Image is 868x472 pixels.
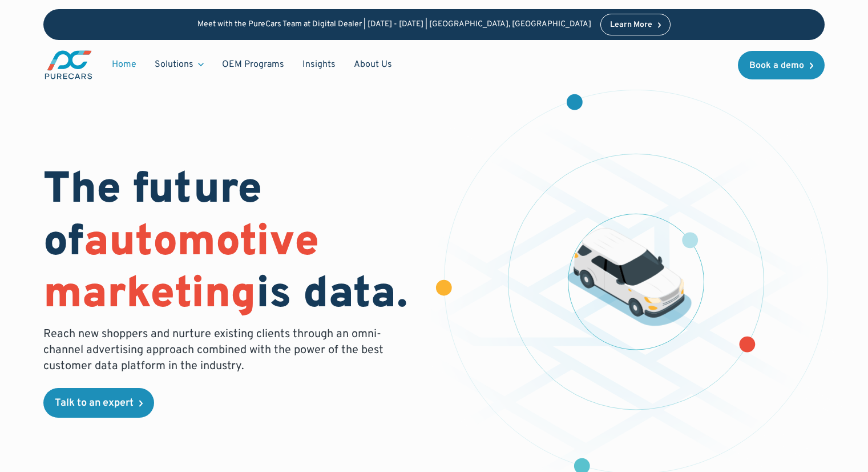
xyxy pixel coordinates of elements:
[55,398,134,409] div: Talk to an expert
[43,388,154,418] a: Talk to an expert
[155,58,193,71] div: Solutions
[103,54,146,75] a: Home
[43,49,94,81] a: main
[146,54,213,75] div: Solutions
[345,54,401,75] a: About Us
[293,54,345,75] a: Insights
[749,61,804,70] div: Book a demo
[43,49,94,81] img: purecars logo
[600,14,671,35] a: Learn More
[738,51,825,79] a: Book a demo
[610,21,652,29] div: Learn More
[213,54,293,75] a: OEM Programs
[43,216,319,323] span: automotive marketing
[197,20,591,30] p: Meet with the PureCars Team at Digital Dealer | [DATE] - [DATE] | [GEOGRAPHIC_DATA], [GEOGRAPHIC_...
[43,326,390,374] p: Reach new shoppers and nurture existing clients through an omni-channel advertising approach comb...
[43,165,420,322] h1: The future of is data.
[567,228,692,326] img: illustration of a vehicle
